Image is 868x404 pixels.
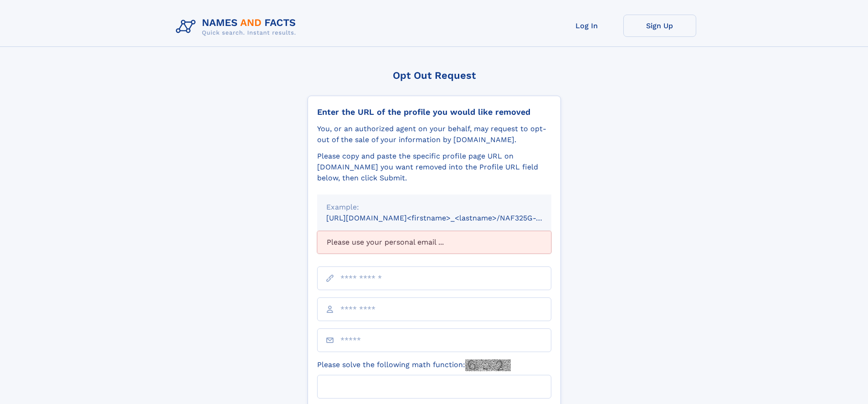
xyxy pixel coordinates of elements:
img: Logo Names and Facts [172,15,303,39]
div: Please copy and paste the specific profile page URL on [DOMAIN_NAME] you want removed into the Pr... [317,151,551,184]
div: You, or an authorized agent on your behalf, may request to opt-out of the sale of your informatio... [317,123,551,145]
div: Enter the URL of the profile you would like removed [317,107,551,117]
div: Please use your personal email ... [317,231,551,254]
a: Sign Up [623,15,696,37]
div: Opt Out Request [308,70,561,81]
div: Example: [326,202,542,213]
a: Log In [550,15,623,37]
small: [URL][DOMAIN_NAME]<firstname>_<lastname>/NAF325G-xxxxxxxx [326,214,569,222]
label: Please solve the following math function: [317,359,511,371]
